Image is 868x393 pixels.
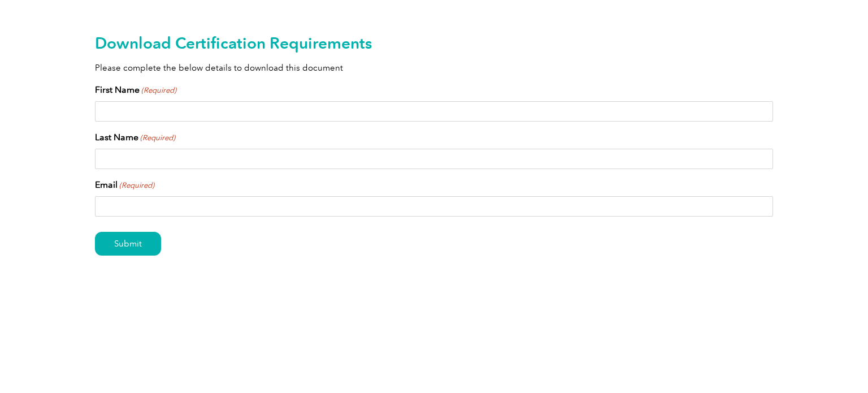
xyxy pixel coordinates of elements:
span: (Required) [140,132,176,144]
label: Email [95,178,154,192]
label: First Name [95,83,176,97]
input: Submit [95,232,161,256]
label: Last Name [95,131,175,144]
p: Please complete the below details to download this document [95,62,773,74]
span: (Required) [141,85,177,96]
span: (Required) [119,180,155,191]
h2: Download Certification Requirements [95,34,773,52]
